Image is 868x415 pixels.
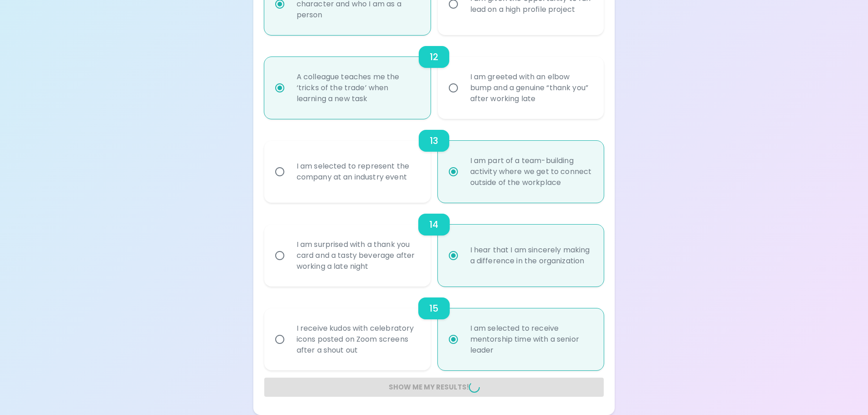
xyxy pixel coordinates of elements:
div: I am surprised with a thank you card and a tasty beverage after working a late night [289,228,426,283]
div: I am greeted with an elbow bump and a genuine “thank you” after working late [463,61,599,115]
div: choice-group-check [264,35,604,119]
div: I am selected to represent the company at an industry event [289,150,426,194]
h6: 14 [429,217,438,232]
div: I receive kudos with celebratory icons posted on Zoom screens after a shout out [289,312,426,367]
h6: 15 [429,301,438,316]
div: A colleague teaches me the ‘tricks of the trade’ when learning a new task [289,61,426,115]
div: I am part of a team-building activity where we get to connect outside of the workplace [463,144,599,199]
h6: 12 [430,50,438,64]
h6: 13 [430,133,438,148]
div: I am selected to receive mentorship time with a senior leader [463,312,599,367]
div: choice-group-check [264,203,604,287]
div: choice-group-check [264,119,604,203]
div: I hear that I am sincerely making a difference in the organization [463,234,599,277]
div: choice-group-check [264,287,604,370]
